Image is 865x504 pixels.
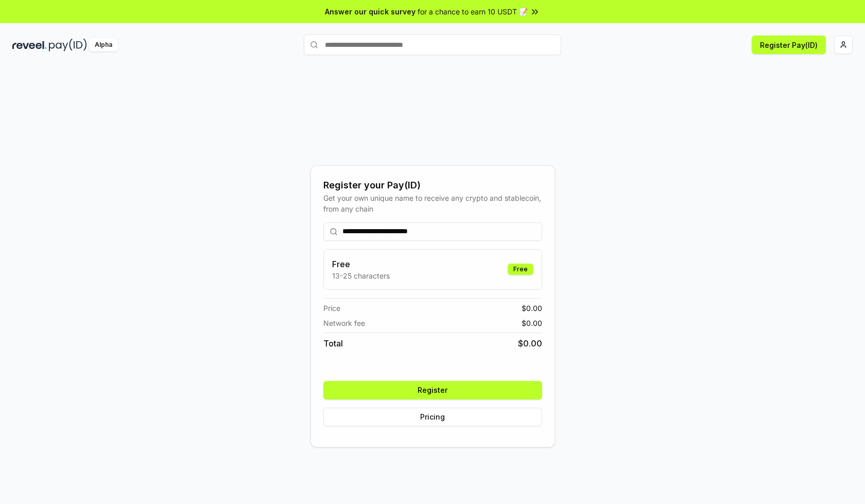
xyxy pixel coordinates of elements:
div: Free [508,264,533,275]
div: Alpha [89,39,118,51]
h3: Free [332,258,390,270]
span: Total [323,337,343,350]
img: pay_id [49,39,87,51]
p: 13-25 characters [332,270,390,281]
span: $ 0.00 [522,303,542,314]
span: $ 0.00 [522,318,542,328]
span: $ 0.00 [518,337,542,350]
button: Register [323,381,542,399]
img: reveel_dark [12,39,47,51]
button: Register Pay(ID) [752,36,826,54]
div: Register your Pay(ID) [323,178,542,193]
span: Answer our quick survey [325,6,416,17]
div: Get your own unique name to receive any crypto and stablecoin, from any chain [323,193,542,214]
span: Network fee [323,318,365,328]
span: Price [323,303,340,314]
button: Pricing [323,408,542,426]
span: for a chance to earn 10 USDT 📝 [418,6,528,17]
